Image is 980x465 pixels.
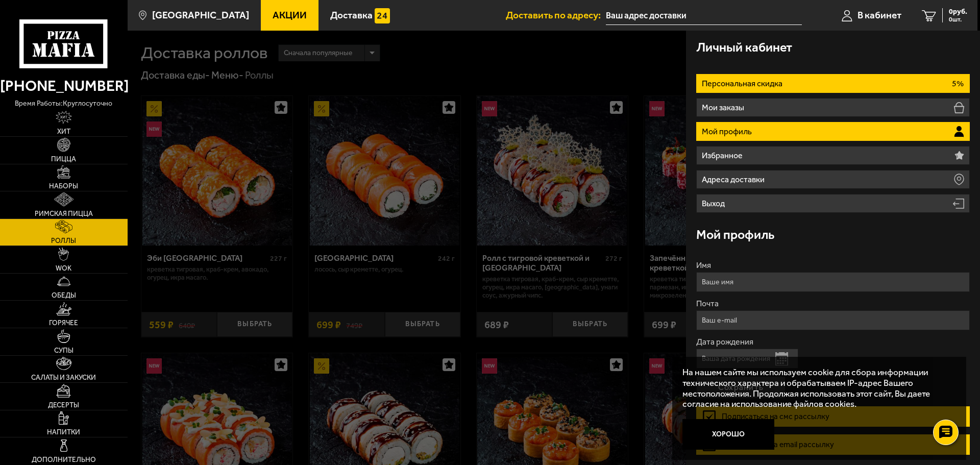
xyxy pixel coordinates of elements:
label: Имя [696,261,970,270]
span: Роллы [51,237,76,244]
span: Доставка [330,10,373,20]
span: Пицца [51,156,76,163]
button: Открыть календарь [775,352,788,365]
span: Супы [54,347,73,354]
h3: Мой профиль [696,228,774,241]
span: Римская пицца [35,210,93,217]
span: Доставить по адресу: [506,10,606,20]
span: Дополнительно [32,456,96,463]
p: Мой профиль [702,128,754,136]
h3: Личный кабинет [696,41,792,54]
span: WOK [56,265,71,272]
p: Выход [702,200,727,208]
button: Хорошо [682,419,774,450]
span: [GEOGRAPHIC_DATA] [152,10,249,20]
span: Напитки [47,429,80,436]
span: 0 руб. [949,8,967,15]
p: Адреса доставки [702,176,767,184]
input: Ваша дата рождения [696,349,798,369]
label: Почта [696,300,970,308]
input: Ваш e-mail [696,310,970,330]
span: 0 шт. [949,16,967,22]
span: Обеды [52,292,76,299]
span: Горячее [49,320,78,327]
span: Хит [57,128,70,135]
input: Ваш адрес доставки [606,6,802,25]
p: На нашем сайте мы используем cookie для сбора информации технического характера и обрабатываем IP... [682,367,950,409]
span: Наборы [49,183,78,190]
span: Десерты [48,402,79,409]
span: Акции [273,10,307,20]
span: Салаты и закуски [31,374,96,381]
label: Дата рождения [696,338,970,346]
img: 15daf4d41897b9f0e9f617042186c801.svg [375,8,390,23]
span: В кабинет [857,10,901,20]
input: Ваше имя [696,272,970,292]
p: 5% [952,80,964,88]
p: Избранное [702,152,745,160]
p: Персональная скидка [702,80,785,88]
p: Мои заказы [702,104,747,112]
